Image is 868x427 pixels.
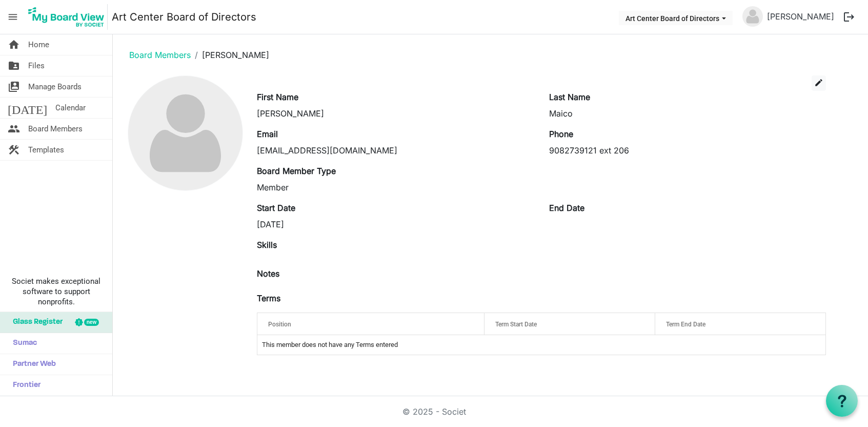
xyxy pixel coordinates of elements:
[5,276,108,307] span: Societ makes exceptional software to support nonprofits.
[257,218,534,230] div: [DATE]
[257,144,534,157] div: [EMAIL_ADDRESS][DOMAIN_NAME]
[257,91,298,103] label: First Name
[28,76,82,97] span: Manage Boards
[257,181,534,193] div: Member
[549,144,826,157] div: 9082739121 ext 206
[549,202,584,214] label: End Date
[814,78,823,87] span: edit
[402,406,466,417] a: © 2025 - Societ
[129,50,191,60] a: Board Members
[28,119,83,139] span: Board Members
[619,11,733,25] button: Art Center Board of Directors dropdownbutton
[495,321,537,328] span: Term Start Date
[25,4,112,30] a: My Board View Logo
[84,319,99,326] div: new
[8,312,63,333] span: Glass Register
[8,119,20,139] span: people
[8,333,37,354] span: Sumac
[257,128,278,140] label: Email
[28,55,45,76] span: Files
[55,98,86,118] span: Calendar
[28,140,64,160] span: Templates
[763,6,838,27] a: [PERSON_NAME]
[257,292,280,304] label: Terms
[812,75,826,91] button: edit
[666,321,705,328] span: Term End Date
[549,91,590,103] label: Last Name
[8,354,56,375] span: Partner Web
[8,98,47,118] span: [DATE]
[257,165,336,177] label: Board Member Type
[257,335,825,355] td: This member does not have any Terms entered
[25,4,108,30] img: My Board View Logo
[742,6,763,27] img: no-profile-picture.svg
[3,7,23,27] span: menu
[8,34,20,55] span: home
[838,6,860,28] button: logout
[549,128,573,140] label: Phone
[8,140,20,160] span: construction
[257,202,295,214] label: Start Date
[191,49,269,61] li: [PERSON_NAME]
[28,34,49,55] span: Home
[257,267,279,280] label: Notes
[112,7,256,27] a: Art Center Board of Directors
[128,76,243,190] img: no-profile-picture.svg
[8,55,20,76] span: folder_shared
[257,239,277,251] label: Skills
[268,321,291,328] span: Position
[8,76,20,97] span: switch_account
[8,375,41,396] span: Frontier
[549,107,826,120] div: Maico
[257,107,534,120] div: [PERSON_NAME]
